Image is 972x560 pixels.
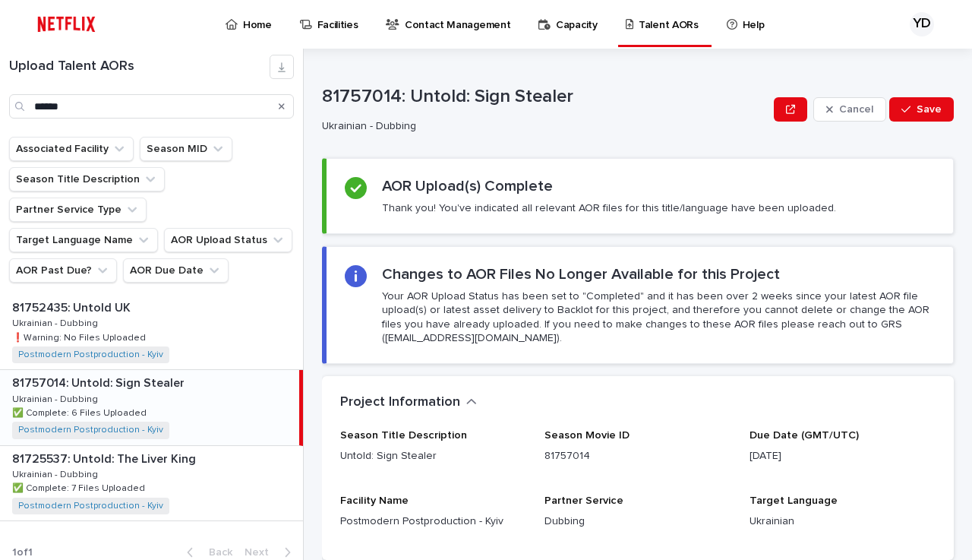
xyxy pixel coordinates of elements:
p: Thank you! You've indicated all relevant AOR files for this title/language have been uploaded. [382,201,836,215]
button: AOR Upload Status [164,228,292,252]
button: AOR Due Date [123,258,229,283]
h2: AOR Upload(s) Complete [382,177,553,195]
span: Next [245,547,278,558]
p: Dubbing [544,514,731,530]
span: Save [917,104,942,115]
p: Ukrainian - Dubbing [12,315,101,329]
span: Target Language [750,495,838,506]
p: 81757014: Untold: Sign Stealer [322,86,768,108]
button: Project Information [340,394,477,411]
p: Ukrainian - Dubbing [12,467,101,480]
button: Target Language Name [9,228,158,252]
button: Cancel [813,97,886,122]
button: Save [889,97,954,122]
img: ifQbXi3ZQGMSEF7WDB7W [30,9,103,40]
p: 81752435: Untold UK [12,298,134,315]
span: Facility Name [340,495,409,506]
button: Back [175,546,238,559]
p: [DATE] [750,448,936,464]
button: Season Title Description [9,167,165,191]
p: 81757014: Untold: Sign Stealer [12,373,188,391]
button: Season MID [140,137,232,161]
h1: Upload Talent AORs [9,59,270,75]
p: Untold: Sign Stealer [340,448,526,464]
span: Cancel [839,104,873,115]
p: Your AOR Upload Status has been set to "Completed" and it has been over 2 weeks since your latest... [382,289,935,345]
p: Postmodern Postproduction - Kyiv [340,514,526,530]
button: Partner Service Type [9,198,147,222]
p: ✅ Complete: 7 Files Uploaded [12,480,148,494]
span: Season Title Description [340,430,467,441]
span: Due Date (GMT/UTC) [750,430,859,441]
a: Postmodern Postproduction - Kyiv [18,501,163,511]
p: Ukrainian - Dubbing [322,120,762,133]
button: AOR Past Due? [9,258,117,283]
h2: Project Information [340,394,460,411]
span: Season Movie ID [544,430,630,441]
p: Ukrainian [750,514,936,530]
span: Partner Service [544,495,623,506]
div: YD [910,12,934,36]
span: Back [200,547,232,558]
button: Associated Facility [9,137,134,161]
input: Search [9,94,294,119]
a: Postmodern Postproduction - Kyiv [18,425,163,435]
p: 81725537: Untold: The Liver King [12,449,199,467]
h2: Changes to AOR Files No Longer Available for this Project [382,265,780,283]
p: Ukrainian - Dubbing [12,391,101,405]
a: Postmodern Postproduction - Kyiv [18,350,163,360]
p: ❗️Warning: No Files Uploaded [12,330,149,343]
p: 81757014 [544,448,731,464]
p: ✅ Complete: 6 Files Uploaded [12,405,150,419]
button: Next [238,546,303,559]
